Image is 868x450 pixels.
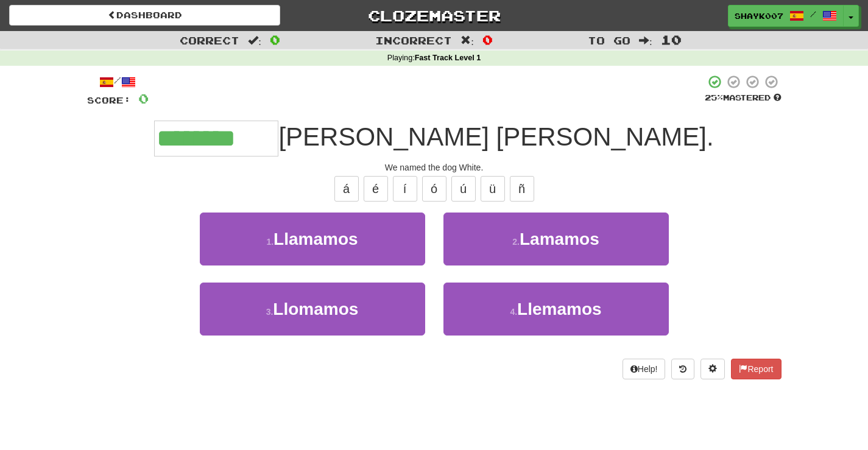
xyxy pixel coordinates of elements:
[270,32,280,47] span: 0
[364,176,388,202] button: é
[87,161,782,174] div: We named the dog White.
[443,213,669,265] button: 2.Lamamos
[731,359,781,379] button: Report
[639,35,652,46] span: :
[278,122,713,151] span: [PERSON_NAME] [PERSON_NAME].
[422,176,446,202] button: ó
[517,300,602,318] span: Llemamos
[9,5,280,26] a: Dashboard
[266,307,273,317] small: 3 .
[298,5,570,26] a: Clozemaster
[705,93,782,104] div: Mastered
[138,91,149,106] span: 0
[588,34,630,46] span: To go
[510,176,534,202] button: ñ
[623,359,666,379] button: Help!
[415,54,481,62] strong: Fast Track Level 1
[451,176,476,202] button: ú
[200,213,425,265] button: 1.Llamamos
[273,230,358,248] span: Llamamos
[87,74,149,90] div: /
[512,237,520,247] small: 2 .
[460,35,474,46] span: :
[482,32,493,47] span: 0
[180,34,239,46] span: Correct
[810,10,816,18] span: /
[273,300,358,318] span: Llomamos
[520,230,599,248] span: Lamamos
[735,10,783,21] span: shayk007
[334,176,359,202] button: á
[661,32,682,47] span: 10
[728,5,844,27] a: shayk007 /
[375,34,452,46] span: Incorrect
[248,35,261,46] span: :
[510,307,517,317] small: 4 .
[87,95,131,105] span: Score:
[443,283,669,336] button: 4.Llemamos
[266,237,273,247] small: 1 .
[671,359,694,379] button: Round history (alt+y)
[393,176,417,202] button: í
[200,283,425,336] button: 3.Llomamos
[705,93,723,102] span: 25 %
[481,176,505,202] button: ü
